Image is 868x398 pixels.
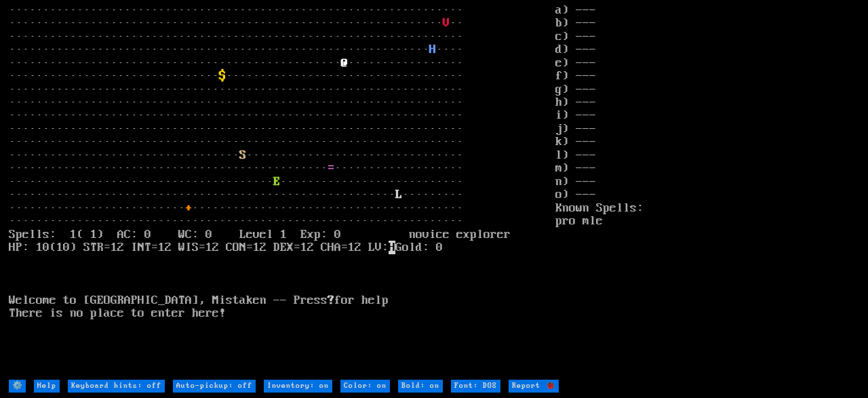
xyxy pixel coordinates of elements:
input: Bold: on [398,380,443,393]
font: $ [219,69,226,83]
input: ⚙️ [9,380,26,393]
input: Help [34,380,60,393]
input: Font: DOS [451,380,500,393]
font: S [239,148,246,162]
input: Auto-pickup: off [173,380,256,393]
font: L [395,188,402,201]
mark: H [389,241,395,254]
font: = [328,161,334,175]
b: ? [328,294,334,307]
font: + [185,201,192,215]
font: H [429,43,436,56]
input: Inventory: on [264,380,332,393]
input: Color: on [340,380,390,393]
larn: ··································································· ·····························... [9,4,555,378]
input: Report 🐞 [509,380,559,393]
input: Keyboard hints: off [68,380,165,393]
stats: a) --- b) --- c) --- d) --- e) --- f) --- g) --- h) --- i) --- j) --- k) --- l) --- m) --- n) ---... [555,4,859,378]
font: E [273,175,280,188]
font: V [443,16,450,30]
font: @ [341,56,348,70]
